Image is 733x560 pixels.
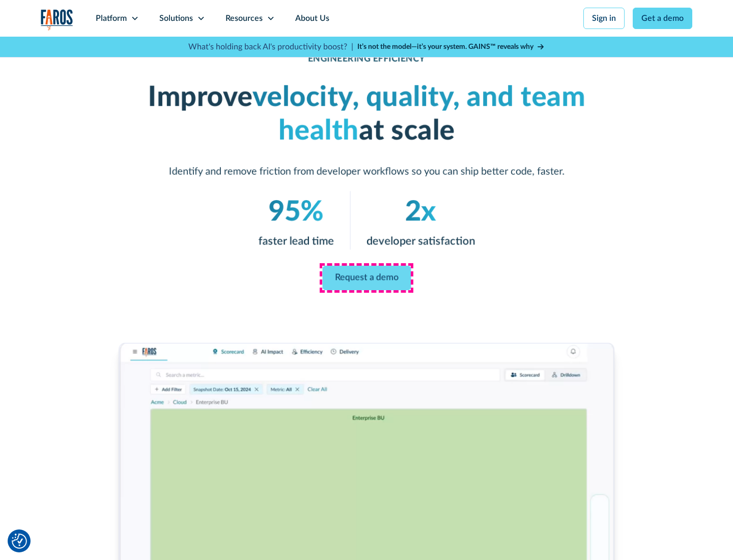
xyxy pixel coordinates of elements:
[308,54,426,65] div: ENGINEERING EFFICIENCY
[583,8,625,29] a: Sign in
[12,534,27,549] button: Cookie Settings
[357,43,533,50] strong: It’s not the model—it’s your system. GAINS™ reveals why
[12,534,27,549] img: Revisit consent button
[357,42,545,52] a: It’s not the model—it’s your system. GAINS™ reveals why
[225,12,263,24] div: Resources
[633,8,692,29] a: Get a demo
[126,81,607,148] h1: Improve at scale
[159,12,193,24] div: Solutions
[188,41,353,53] p: What's holding back AI's productivity boost? |
[268,198,323,226] em: 95%
[41,9,73,30] img: Logo of the analytics and reporting company Faros.
[405,198,436,226] em: 2x
[126,164,607,179] p: Identify and remove friction from developer workflows so you can ship better code, faster.
[366,233,475,249] p: developer satisfaction
[96,12,127,24] div: Platform
[252,83,585,145] em: velocity, quality, and team health
[258,233,333,249] p: faster lead time
[322,266,411,290] a: Request a demo
[41,9,73,30] a: home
